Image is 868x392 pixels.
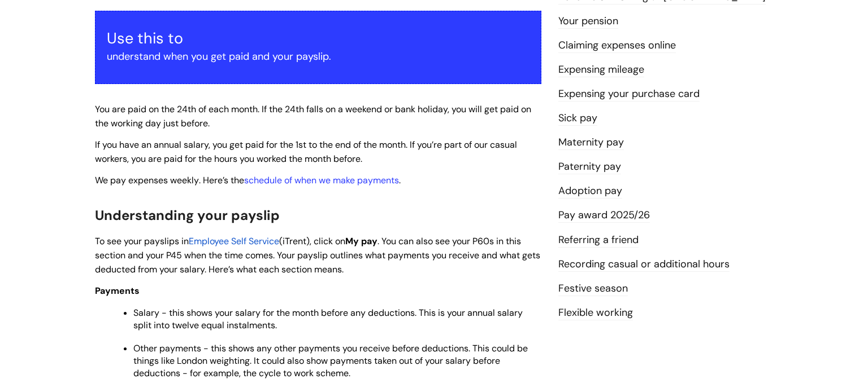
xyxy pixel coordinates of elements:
a: Adoption pay [558,184,622,199]
span: (iTrent), click on [279,235,345,247]
span: To see your payslips in [95,235,189,247]
span: My pay [345,235,377,247]
p: understand when you get paid and your payslip. [107,47,530,65]
a: Expensing mileage [558,63,644,77]
a: Maternity pay [558,135,624,150]
span: . Here’s the . [95,174,401,186]
span: . You can also see your P60s in this section and your P45 when the time comes. Your payslip outli... [95,235,540,275]
a: Pay award 2025/26 [558,208,650,223]
a: Festive season [558,281,628,296]
span: Other payments - this shows any other payments you receive before deductions. This could be thing... [133,342,528,379]
span: Salary - this shows your salary for the month before any deductions. This is your annual salary s... [133,307,523,331]
a: Sick pay [558,111,597,126]
a: Recording casual or additional hours [558,257,730,272]
span: Payments [95,285,140,297]
a: Referring a friend [558,233,639,248]
span: If you have an annual salary, you get paid for the 1st to the end of the month. If you’re part of... [95,139,517,165]
a: schedule of when we make payments [244,174,399,186]
a: Flexible working [558,306,633,320]
a: Your pension [558,14,618,29]
span: You are paid on the 24th of each month. If the 24th falls on a weekend or bank holiday, you will ... [95,103,531,129]
a: Employee Self Service [189,235,279,247]
span: Understanding your payslip [95,206,280,224]
a: Paternity pay [558,160,621,174]
h3: Use this to [107,29,530,47]
span: We pay expenses weekly [95,174,199,186]
a: Expensing your purchase card [558,87,700,102]
a: Claiming expenses online [558,38,676,53]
